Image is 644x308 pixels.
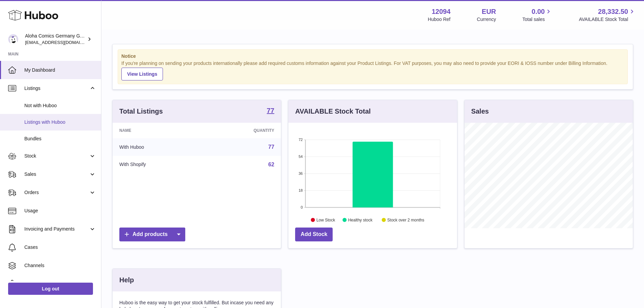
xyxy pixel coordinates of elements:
[348,217,373,222] text: Healthy stock
[387,217,424,222] text: Stock over 2 months
[25,33,86,46] div: Aloha Comics Germany GmbH
[579,7,636,23] a: 28,332.50 AVAILABLE Stock Total
[268,144,275,150] a: 77
[24,262,96,269] span: Channels
[299,155,303,159] text: 54
[121,60,624,80] div: If you're planning on sending your products internationally please add required customs informati...
[24,102,96,109] span: Not with Huboo
[299,171,303,175] text: 36
[598,7,628,16] span: 28,332.50
[24,119,96,125] span: Listings with Huboo
[482,7,496,16] strong: EUR
[299,138,303,142] text: 72
[522,7,552,23] a: 0.00 Total sales
[24,67,96,73] span: My Dashboard
[477,16,496,23] div: Currency
[113,156,204,173] td: With Shopify
[8,283,93,295] a: Log out
[121,68,163,80] a: View Listings
[267,107,274,114] strong: 77
[8,34,18,44] img: internalAdmin-12094@internal.huboo.com
[268,162,275,167] a: 62
[295,228,333,241] a: Add Stock
[24,153,89,159] span: Stock
[119,276,134,285] h3: Help
[24,208,96,214] span: Usage
[432,7,451,16] strong: 12094
[119,107,163,116] h3: Total Listings
[428,16,451,23] div: Huboo Ref
[113,138,204,156] td: With Huboo
[316,217,335,222] text: Low Stock
[299,188,303,192] text: 18
[579,16,636,23] span: AVAILABLE Stock Total
[471,107,489,116] h3: Sales
[204,123,281,138] th: Quantity
[24,281,96,287] span: Settings
[295,107,371,116] h3: AVAILABLE Stock Total
[267,107,274,115] a: 77
[532,7,545,16] span: 0.00
[24,171,89,177] span: Sales
[25,40,99,45] span: [EMAIL_ADDRESS][DOMAIN_NAME]
[24,189,89,196] span: Orders
[24,136,96,142] span: Bundles
[24,85,89,92] span: Listings
[113,123,204,138] th: Name
[522,16,552,23] span: Total sales
[119,228,185,241] a: Add products
[24,226,89,232] span: Invoicing and Payments
[24,244,96,251] span: Cases
[121,53,624,60] strong: Notice
[301,205,303,209] text: 0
